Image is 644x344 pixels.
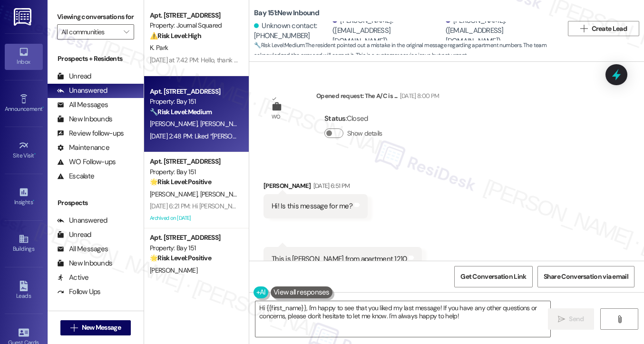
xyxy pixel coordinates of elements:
[34,151,36,157] span: •
[57,10,134,24] label: Viewing conversations for
[70,324,78,332] i: 
[57,216,107,226] div: Unanswered
[48,198,144,208] div: Prospects
[200,119,248,128] span: [PERSON_NAME]
[150,108,212,116] strong: 🔧 Risk Level: Medium
[57,157,116,167] div: WO Follow-ups
[568,21,639,36] button: Create Lead
[5,138,43,163] a: Site Visit •
[398,91,439,101] div: [DATE] 8:00 PM
[150,10,238,20] div: Apt. [STREET_ADDRESS]
[57,71,91,81] div: Unread
[311,181,350,191] div: [DATE] 6:51 PM
[60,320,131,335] button: New Message
[569,314,584,324] span: Send
[332,16,443,46] div: [PERSON_NAME]. ([EMAIL_ADDRESS][DOMAIN_NAME])
[61,24,119,39] input: All communities
[150,243,238,253] div: Property: Bay 151
[263,181,368,194] div: [PERSON_NAME]
[316,91,439,104] div: Opened request: The A/C is ...
[150,190,200,198] span: [PERSON_NAME]
[616,315,623,323] i: 
[254,41,304,49] strong: 🔧 Risk Level: Medium
[57,100,108,110] div: All Messages
[446,16,556,46] div: [PERSON_NAME]. ([EMAIL_ADDRESS][DOMAIN_NAME])
[150,87,238,97] div: Apt. [STREET_ADDRESS]
[57,114,112,124] div: New Inbounds
[347,128,382,138] label: Show details
[124,28,129,36] i: 
[558,315,565,323] i: 
[150,20,238,30] div: Property: Journal Squared
[254,40,563,61] span: : The resident pointed out a mistake in the original message regarding apartment numbers. The tea...
[57,86,107,96] div: Unanswered
[150,157,238,167] div: Apt. [STREET_ADDRESS]
[324,111,386,126] div: : Closed
[149,212,239,224] div: Archived on [DATE]
[42,104,44,111] span: •
[150,233,238,243] div: Apt. [STREET_ADDRESS]
[544,272,628,282] span: Share Conversation via email
[57,273,89,283] div: Active
[150,119,200,128] span: [PERSON_NAME]
[5,278,43,304] a: Leads
[5,184,43,210] a: Insights •
[548,308,594,330] button: Send
[324,114,346,123] b: Status
[57,230,91,240] div: Unread
[460,272,526,282] span: Get Conversation Link
[254,8,319,18] b: Bay 151: New Inbound
[14,8,33,26] img: ResiDesk Logo
[33,197,34,204] span: •
[150,31,201,40] strong: ⚠️ Risk Level: High
[57,244,108,254] div: All Messages
[150,254,211,262] strong: 🌟 Risk Level: Positive
[48,54,144,64] div: Prospects + Residents
[255,301,550,337] textarea: Hi {{first_name}}, I'm happy to see that you liked my last message! If you have any other questio...
[592,24,627,34] span: Create Lead
[57,128,124,138] div: Review follow-ups
[57,143,109,153] div: Maintenance
[272,112,281,122] div: WO
[150,266,197,275] span: [PERSON_NAME]
[150,177,211,186] strong: 🌟 Risk Level: Positive
[5,231,43,256] a: Buildings
[272,254,407,264] div: This is [PERSON_NAME] from apartment 1210
[82,323,121,333] span: New Message
[537,266,634,287] button: Share Conversation via email
[57,258,112,268] div: New Inbounds
[150,167,238,177] div: Property: Bay 151
[5,44,43,69] a: Inbox
[272,201,352,211] div: Hi! Is this message for me?
[150,43,168,52] span: K. Park
[150,97,238,107] div: Property: Bay 151
[57,171,94,181] div: Escalate
[57,287,101,297] div: Follow Ups
[454,266,532,287] button: Get Conversation Link
[580,25,587,32] i: 
[200,190,248,198] span: [PERSON_NAME]
[254,21,330,41] div: Unknown contact: [PHONE_NUMBER]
